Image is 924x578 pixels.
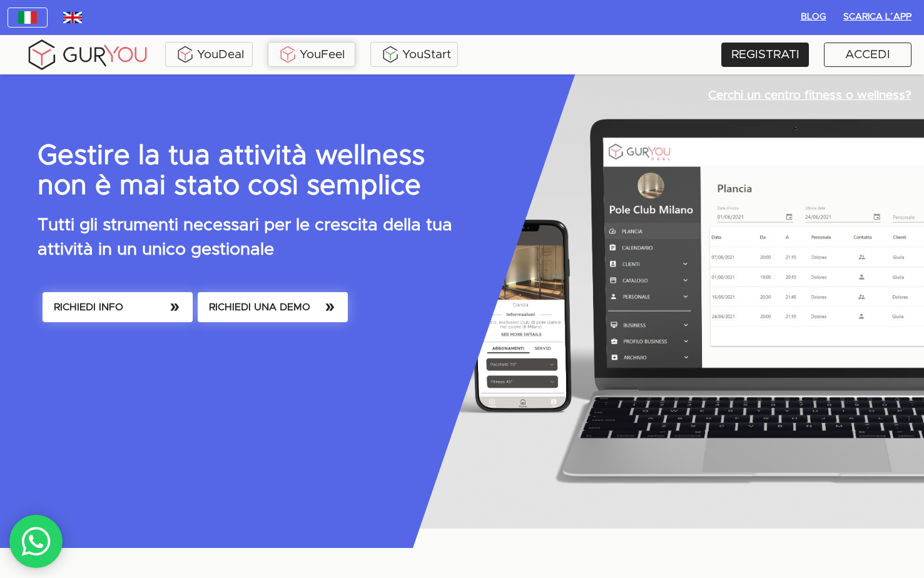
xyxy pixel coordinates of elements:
input: INVIA [68,232,119,256]
a: RICHIEDI UNA DEMO [195,290,350,341]
img: gyLogo01.5aaa2cff.png [25,38,150,72]
button: BLOG [793,8,833,28]
img: wDv7cRK3VHVvwAAACV0RVh0ZGF0ZTpjcmVhdGUAMjAxOC0wMy0yNVQwMToxNzoxMiswMDowMGv4vjwAAAAldEVYdGRhdGU6bW... [63,12,82,23]
span: BLOG [798,9,828,25]
span: Scarica l´App [843,9,911,25]
img: KDuXBJLpDstiOJIlCPq11sr8c6VfEN1ke5YIAoPlCPqmrDPlQeIQgHlNqkP7FCiAKJQRHlC7RCaiHTHAlEEQLmFuo+mIt2xQB... [278,45,297,64]
img: ALVAdSatItgsAAAAAElFTkSuQmCC [176,45,195,64]
a: YouDeal [165,42,253,67]
button: RICHIEDI INFO [43,292,193,322]
iframe: Chat Widget [699,433,924,578]
p: Cerchi un centro fitness o wellness? [708,87,911,104]
div: YouStart [373,45,455,64]
div: YouFeel [271,45,352,64]
a: Cerchi un centro fitness o wellness? [696,74,924,116]
a: YouFeel [268,42,355,67]
a: ACCEDI [824,43,911,67]
p: Tutti gli strumenti necessari per le crescita della tua attività in un unico gestionale [38,213,483,262]
img: italy.83948c3f.jpg [18,11,37,24]
img: BxzlDwAAAAABJRU5ErkJggg== [381,45,400,64]
button: RICHIEDI UNA DEMO [198,292,348,322]
button: Scarica l´App [838,8,916,28]
span: RICHIEDI UNA DEMO [209,298,337,316]
a: REGISTRATI [721,43,809,67]
a: RICHIEDI INFO [40,290,195,341]
p: Gestire la tua attività wellness non è mai stato così semplice [38,141,442,201]
a: YouStart [370,42,458,67]
img: whatsAppIcon.04b8739f.svg [21,526,52,557]
span: RICHIEDI INFO [54,298,181,316]
div: YouDeal [168,45,250,64]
